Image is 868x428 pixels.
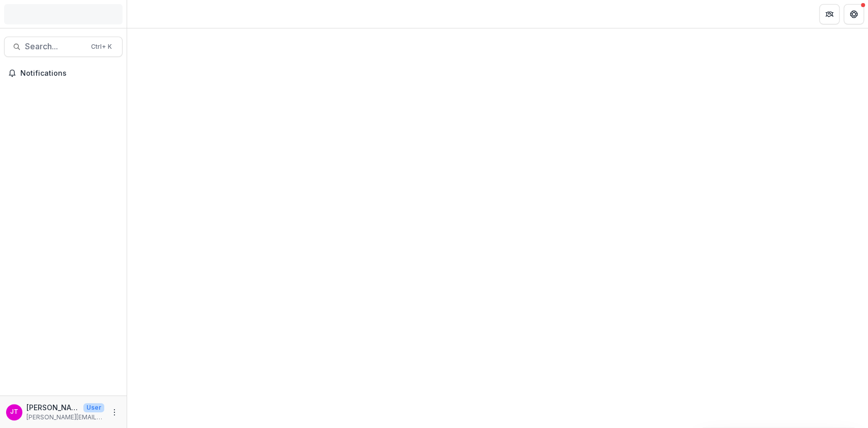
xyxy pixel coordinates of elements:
[4,37,123,57] button: Search...
[25,42,85,51] span: Search...
[10,409,18,415] div: Josselyn Tan
[131,7,174,21] nav: breadcrumb
[4,65,123,81] button: Notifications
[89,41,114,52] div: Ctrl + K
[83,403,104,412] p: User
[108,406,121,418] button: More
[26,413,104,422] p: [PERSON_NAME][EMAIL_ADDRESS][DOMAIN_NAME]
[844,4,864,24] button: Get Help
[26,402,79,413] p: [PERSON_NAME]
[20,69,118,78] span: Notifications
[819,4,840,24] button: Partners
